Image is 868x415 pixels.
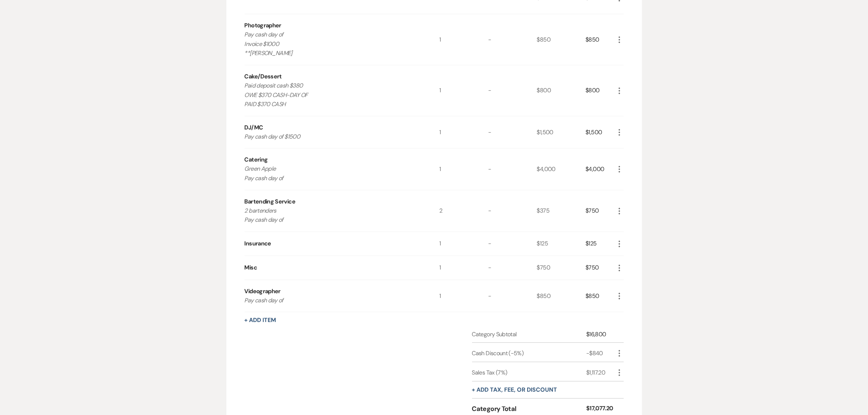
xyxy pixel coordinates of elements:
[585,280,615,312] div: $850
[488,280,537,312] div: -
[472,330,587,339] div: Category Subtotal
[537,148,586,190] div: $4,000
[586,330,615,339] div: $16,800
[245,72,282,81] div: Cake/Dessert
[537,65,586,116] div: $800
[488,65,537,116] div: -
[537,14,586,65] div: $850
[439,65,488,116] div: 1
[488,14,537,65] div: -
[585,65,615,116] div: $800
[245,296,420,305] p: Pay cash day of
[585,232,615,256] div: $125
[245,197,295,206] div: Bartending Service
[585,116,615,148] div: $1,500
[245,287,281,296] div: Videographer
[245,206,420,225] p: 2 bartenders Pay cash day of
[245,81,420,109] p: Paid deposit cash $380 OWE $370 CASH-DAY OF PAID $370 CASH
[537,190,586,232] div: $375
[472,404,587,414] div: Category Total
[439,14,488,65] div: 1
[439,232,488,256] div: 1
[537,232,586,256] div: $125
[245,317,276,323] button: + Add Item
[488,116,537,148] div: -
[245,155,268,164] div: Catering
[439,190,488,232] div: 2
[472,368,587,377] div: Sales Tax (7%)
[585,256,615,280] div: $750
[245,21,281,30] div: Photographer
[537,280,586,312] div: $850
[245,263,257,272] div: Misc
[439,280,488,312] div: 1
[245,132,420,141] p: Pay cash day of $1500
[439,116,488,148] div: 1
[585,190,615,232] div: $750
[586,404,615,414] div: $17,077.20
[586,368,615,377] div: $1,117.20
[488,256,537,280] div: -
[585,148,615,190] div: $4,000
[439,256,488,280] div: 1
[537,256,586,280] div: $750
[586,349,615,358] div: -$840
[472,349,587,358] div: Cash Discount (-5%)
[585,14,615,65] div: $850
[488,232,537,256] div: -
[245,239,271,248] div: Insurance
[488,190,537,232] div: -
[537,116,586,148] div: $1,500
[488,148,537,190] div: -
[245,30,420,58] p: Pay cash day of Invoice $1000 **[PERSON_NAME]
[472,387,557,393] button: + Add tax, fee, or discount
[245,164,420,183] p: Green Apple Pay cash day of
[245,123,263,132] div: DJ/MC
[439,148,488,190] div: 1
